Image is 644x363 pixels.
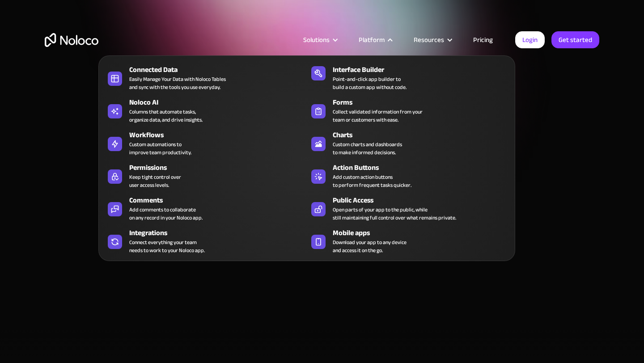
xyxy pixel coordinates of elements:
div: Resources [402,34,462,46]
div: Mobile apps [333,228,514,238]
a: CommentsAdd comments to collaborateon any record in your Noloco app. [103,193,307,224]
div: Columns that automate tasks, organize data, and drive insights. [129,108,203,124]
div: Action Buttons [333,162,514,173]
div: Connected Data [129,64,311,75]
div: Comments [129,195,311,206]
div: Keep tight control over user access levels. [129,173,181,189]
div: Custom automations to improve team productivity. [129,140,191,156]
div: Add comments to collaborate on any record in your Noloco app. [129,206,203,222]
div: Add custom action buttons to perform frequent tasks quicker. [333,173,411,189]
div: Charts [333,130,514,140]
a: Public AccessOpen parts of your app to the public, whilestill maintaining full control over what ... [307,193,510,224]
div: Connect everything your team needs to work to your Noloco app. [129,238,205,254]
a: Interface BuilderPoint-and-click app builder tobuild a custom app without code. [307,63,510,93]
a: Login [515,31,545,48]
a: Mobile appsDownload your app to any deviceand access it on the go. [307,226,510,256]
div: Forms [333,97,514,108]
div: Noloco AI [129,97,311,108]
div: Easily Manage Your Data with Noloco Tables and sync with the tools you use everyday. [129,75,226,91]
a: PermissionsKeep tight control overuser access levels. [103,160,307,191]
div: Resources [414,34,444,46]
a: home [45,33,98,47]
div: Integrations [129,228,311,238]
a: ChartsCustom charts and dashboardsto make informed decisions. [307,128,510,158]
a: IntegrationsConnect everything your teamneeds to work to your Noloco app. [103,226,307,256]
div: Interface Builder [333,64,514,75]
nav: Platform [98,43,515,261]
div: Workflows [129,130,311,140]
a: Noloco AIColumns that automate tasks,organize data, and drive insights. [103,95,307,126]
a: WorkflowsCustom automations toimprove team productivity. [103,128,307,158]
a: Connected DataEasily Manage Your Data with Noloco Tablesand sync with the tools you use everyday. [103,63,307,93]
a: Get started [551,31,599,48]
div: Solutions [292,34,347,46]
a: FormsCollect validated information from yourteam or customers with ease. [307,95,510,126]
div: Collect validated information from your team or customers with ease. [333,108,423,124]
span: Download your app to any device and access it on the go. [333,238,407,254]
h1: Business App Builder [45,98,599,106]
a: Pricing [462,34,504,46]
div: Platform [359,34,385,46]
h2: Build Custom Internal Tools to Streamline Business Operations [45,114,599,168]
div: Custom charts and dashboards to make informed decisions. [333,140,402,156]
div: Platform [347,34,402,46]
div: Permissions [129,162,311,173]
a: Action ButtonsAdd custom action buttonsto perform frequent tasks quicker. [307,160,510,191]
div: Open parts of your app to the public, while still maintaining full control over what remains priv... [333,206,456,222]
div: Point-and-click app builder to build a custom app without code. [333,75,407,91]
div: Public Access [333,195,514,206]
div: Solutions [303,34,330,46]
